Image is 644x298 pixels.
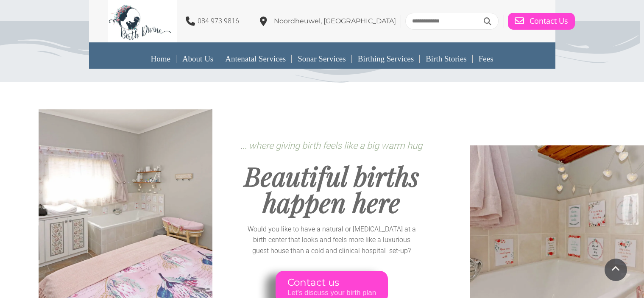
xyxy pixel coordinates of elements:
span: .. where giving birth feels like a big warm hug [243,140,422,151]
span: Let's discuss your birth plan [287,289,376,297]
a: Contact Us [508,13,575,30]
a: Fees [473,49,499,69]
p: Would you like to have a natural or [MEDICAL_DATA] at a birth center that looks and feels more li... [247,224,417,256]
a: Sonar Services [292,49,351,69]
span: Contact us [287,277,376,289]
a: Antenatal Services [219,49,292,69]
span: Contact Us [530,17,568,26]
a: About Us [176,49,219,69]
span: Beautiful births happen here [244,158,419,220]
span: . [241,142,422,150]
a: Birth Stories [420,49,473,69]
a: Home [145,49,176,69]
p: 084 973 9816 [198,16,239,27]
a: Scroll To Top [605,259,627,281]
a: Birthing Services [352,49,420,69]
span: Noordheuwel, [GEOGRAPHIC_DATA] [274,17,396,25]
